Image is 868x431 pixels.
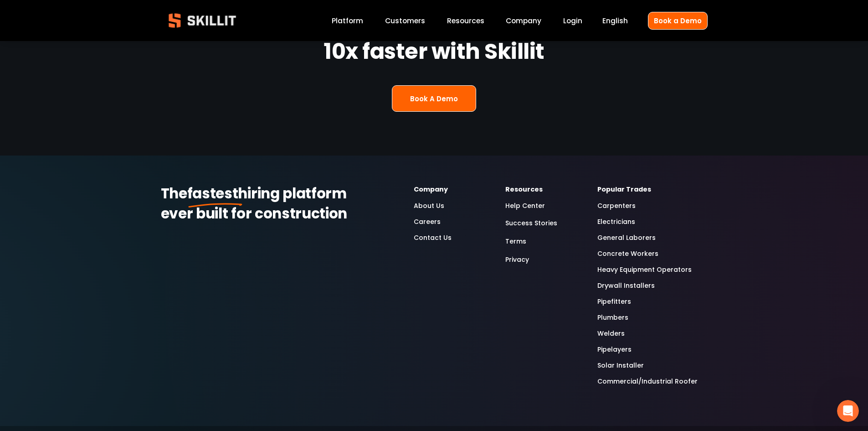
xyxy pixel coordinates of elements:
[447,15,484,27] a: folder dropdown
[597,233,656,243] a: General Laborers
[597,249,658,259] a: Concrete Workers
[837,400,859,422] iframe: Intercom live chat
[602,16,628,26] span: English
[161,182,187,207] strong: The
[161,182,350,227] strong: hiring platform ever built for construction
[597,184,651,196] strong: Popular Trades
[597,312,628,323] a: Plumbers
[597,360,644,371] a: Solar Installer
[597,265,692,275] a: Heavy Equipment Operators
[597,296,631,307] a: Pipefitters
[597,376,698,387] a: Commercial/Industrial Roofer
[505,201,545,211] a: Help Center
[505,235,526,248] a: Terms
[505,254,529,266] a: Privacy
[648,12,708,30] a: Book a Demo
[392,85,477,112] a: Book A Demo
[506,15,541,27] a: Company
[324,5,544,72] strong: Scale your craft 10x faster with Skillit
[187,182,238,207] strong: fastest
[597,328,625,339] a: Welders
[505,217,557,229] a: Success Stories
[597,344,632,355] a: Pipelayers
[505,184,543,196] strong: Resources
[602,15,628,27] div: language picker
[597,201,636,211] a: Carpenters
[414,201,444,211] a: About Us
[597,280,655,291] a: Drywall Installers
[161,7,244,34] img: Skillit
[414,217,441,227] a: Careers
[563,15,582,27] a: Login
[447,16,484,26] span: Resources
[385,15,425,27] a: Customers
[414,233,452,243] a: Contact Us
[414,184,448,196] strong: Company
[597,217,635,227] a: Electricians
[332,15,363,27] a: Platform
